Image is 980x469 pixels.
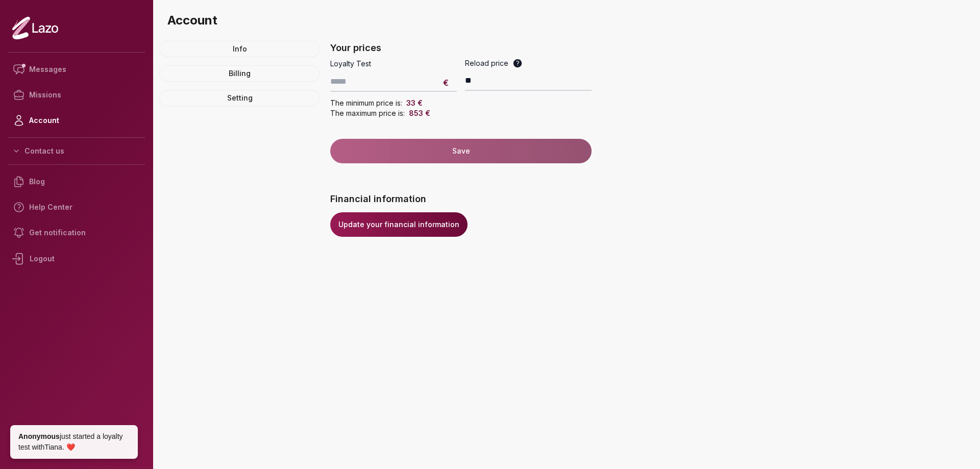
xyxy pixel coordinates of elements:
[8,142,145,160] button: Contact us
[330,98,402,108] span: The minimum price is:
[159,65,320,82] a: Billing
[8,82,145,108] a: Missions
[330,192,592,206] h3: Financial information
[8,169,145,194] a: Blog
[406,98,423,108] p: 33 €
[8,194,145,220] a: Help Center
[409,108,430,118] p: 853 €
[8,57,145,82] a: Messages
[167,12,972,29] h3: Account
[330,41,592,55] h3: Your prices
[8,108,145,133] a: Account
[8,220,145,245] a: Get notification
[465,58,592,68] label: Reload price
[443,77,449,89] span: €
[330,212,468,237] a: Update your financial information
[8,245,145,272] div: Logout
[159,41,320,57] a: Info
[330,59,371,68] label: Loyalty Test
[330,108,405,118] span: The maximum price is:
[159,90,320,106] a: Setting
